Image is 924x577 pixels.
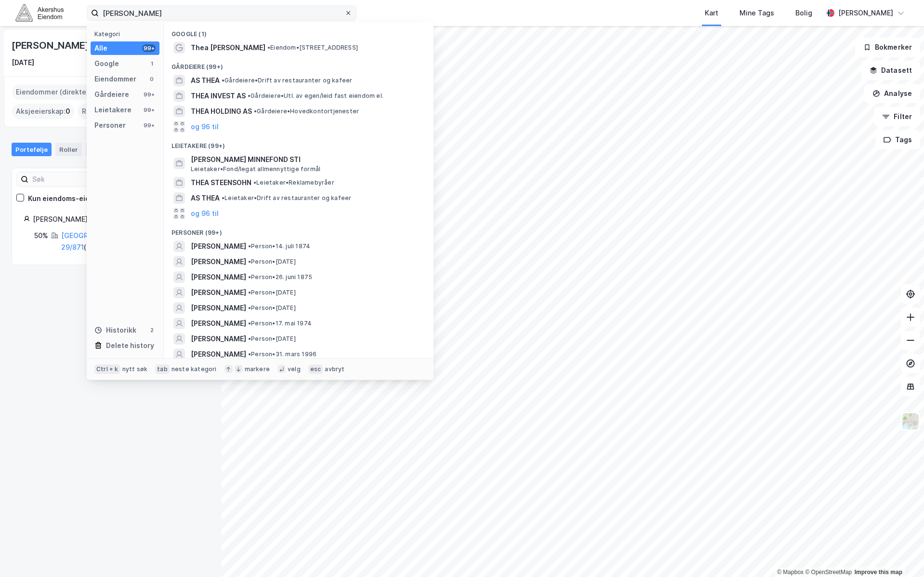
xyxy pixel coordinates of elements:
[248,273,312,281] span: Person • 26. juni 1875
[191,42,265,54] span: Thea [PERSON_NAME]
[148,75,156,83] div: 0
[94,104,132,116] div: Leietakere
[254,107,359,115] span: Gårdeiere • Hovedkontortjenester
[34,230,48,242] div: 50%
[191,271,246,283] span: [PERSON_NAME]
[855,569,902,576] a: Improve this map
[876,531,924,577] iframe: Chat Widget
[99,6,344,20] input: Søk på adresse, matrikkel, gårdeiere, leietakere eller personer
[94,89,129,100] div: Gårdeiere
[253,179,256,186] span: •
[253,179,334,187] span: Leietaker • Reklamebyråer
[55,143,82,156] div: Roller
[795,7,812,19] div: Bolig
[191,106,252,117] span: THEA HOLDING AS
[248,350,251,358] span: •
[222,194,224,201] span: •
[94,73,136,85] div: Eiendommer
[94,364,120,374] div: Ctrl + k
[874,107,920,126] button: Filter
[248,242,310,250] span: Person • 14. juli 1874
[248,304,296,312] span: Person • [DATE]
[222,77,352,84] span: Gårdeiere • Drift av restauranter og kafeer
[248,335,251,342] span: •
[254,107,257,115] span: •
[222,77,224,84] span: •
[191,318,246,329] span: [PERSON_NAME]
[12,143,52,156] div: Portefølje
[148,326,156,334] div: 2
[248,289,251,296] span: •
[248,273,251,281] span: •
[739,7,774,19] div: Mine Tags
[28,172,134,187] input: Søk
[248,320,312,327] span: Person • 17. mai 1974
[12,38,91,53] div: [PERSON_NAME]
[164,23,434,40] div: Google (1)
[248,92,383,100] span: Gårdeiere • Utl. av egen/leid fast eiendom el.
[122,365,148,373] div: nytt søk
[191,121,219,133] button: og 96 til
[94,120,126,131] div: Personer
[191,333,246,345] span: [PERSON_NAME]
[248,258,251,265] span: •
[191,256,246,268] span: [PERSON_NAME]
[94,58,119,69] div: Google
[191,208,219,219] button: og 96 til
[777,569,804,576] a: Mapbox
[191,165,320,173] span: Leietaker • Fond/legat allmennyttige formål
[325,365,344,373] div: avbryt
[248,304,251,311] span: •
[855,38,920,57] button: Bokmerker
[288,365,301,373] div: velg
[191,302,246,314] span: [PERSON_NAME]
[191,90,246,102] span: THEA INVEST AS
[191,154,422,165] span: [PERSON_NAME] MINNEFOND STI
[94,42,107,54] div: Alle
[61,230,198,253] div: ( hjemmelshaver )
[248,289,296,296] span: Person • [DATE]
[191,192,220,204] span: AS THEA
[222,194,351,202] span: Leietaker • Drift av restauranter og kafeer
[901,412,920,430] img: Z
[28,193,109,204] div: Kun eiendoms-eierskap
[248,242,251,250] span: •
[15,4,64,21] img: akershus-eiendom-logo.9091f326c980b4bce74ccdd9f866810c.svg
[248,320,251,327] span: •
[142,106,156,114] div: 99+
[12,84,98,100] div: Eiendommer (direkte) :
[155,364,170,374] div: tab
[164,55,434,73] div: Gårdeiere (99+)
[94,324,136,336] div: Historikk
[875,130,920,149] button: Tags
[248,335,296,343] span: Person • [DATE]
[838,7,893,19] div: [PERSON_NAME]
[876,531,924,577] div: Kontrollprogram for chat
[308,364,323,374] div: esc
[191,241,246,252] span: [PERSON_NAME]
[248,258,296,266] span: Person • [DATE]
[78,104,112,119] div: Roller :
[164,221,434,239] div: Personer (99+)
[94,30,159,38] div: Kategori
[191,287,246,298] span: [PERSON_NAME]
[267,44,358,52] span: Eiendom • [STREET_ADDRESS]
[248,92,251,99] span: •
[164,134,434,152] div: Leietakere (99+)
[61,231,133,251] a: [GEOGRAPHIC_DATA], 29/871
[861,61,920,80] button: Datasett
[106,340,154,351] div: Delete history
[66,106,70,117] span: 0
[864,84,920,103] button: Analyse
[805,569,852,576] a: OpenStreetMap
[12,57,34,68] div: [DATE]
[191,177,251,188] span: THEA STEENSOHN
[86,143,152,156] div: Transaksjoner
[705,7,718,19] div: Kart
[148,60,156,67] div: 1
[267,44,270,51] span: •
[142,91,156,98] div: 99+
[172,365,217,373] div: neste kategori
[142,121,156,129] div: 99+
[248,350,317,358] span: Person • 31. mars 1996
